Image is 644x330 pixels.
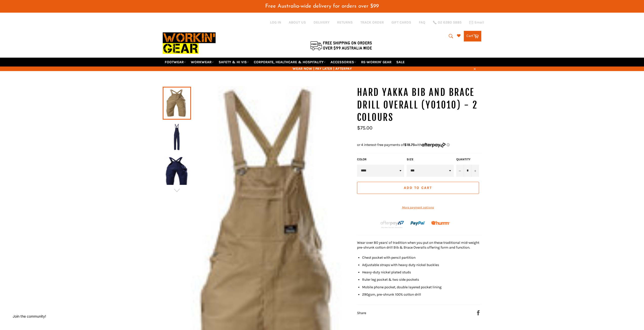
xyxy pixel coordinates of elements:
span: Add to Cart [404,186,432,190]
li: 290gsm, pre-shrunk 100% cotton drill [362,292,482,297]
img: paypal.png [410,216,425,231]
label: Color [357,157,404,162]
a: SALE [394,58,407,67]
a: WORKWEAR [189,58,216,67]
label: Quantity [456,157,479,162]
span: 02 6280 5885 [438,21,462,24]
span: Wear over 80 years' of tradition when you put on these traditional mid-weight pre-shrunk cotton d... [357,240,479,250]
li: Mobile phone pocket, double layered pocket lining [362,285,482,290]
a: SAFETY & HI VIS [217,58,251,67]
li: Chest pocket with pencil partition [362,255,482,260]
a: ABOUT US [289,20,306,25]
a: FOOTWEAR [163,58,188,67]
button: Join the community! [13,314,46,318]
a: 02 6280 5885 [433,21,462,24]
img: Workin Gear leaders in Workwear, Safety Boots, PPE, Uniforms. Australia's No.1 in Workwear [163,29,216,57]
a: More payment options [357,205,479,210]
a: Log in [270,20,281,25]
a: GIFT CARDS [391,20,411,25]
span: Free Australia-wide delivery for orders over $99 [265,4,379,9]
a: CORPORATE, HEALTHCARE & HOSPITALITY [252,58,328,67]
a: RE-WORKIN' GEAR [359,58,393,67]
span: Share [357,311,366,315]
a: FAQ [419,20,425,25]
button: Add to Cart [357,182,479,194]
span: Email [474,21,484,24]
a: Email [469,20,484,25]
label: Size [407,157,454,162]
a: RETURNS [337,20,353,25]
li: Heavy-duty nickel plated studs [362,270,482,275]
span: WEAR NOW | PAY LATER | AFTERPAY [163,66,482,71]
img: Humm_core_logo_RGB-01_300x60px_small_195d8312-4386-4de7-b182-0ef9b6303a37.png [431,221,450,225]
a: DELIVERY [314,20,329,25]
li: Ruler leg pocket & two side pockets [362,277,482,282]
a: ACCESSORIES [328,58,358,67]
h1: HARD YAKKA Bib and Brace Drill Overall (Y01010) - 2 Colours [357,86,482,124]
img: Afterpay-Logo-on-dark-bg_large.png [380,220,405,229]
li: Adjustable straps with heavy duty nickel buckles [362,262,482,267]
a: Cart [464,31,481,41]
img: Flat $9.95 shipping Australia wide [309,40,373,51]
button: Increase item quantity by one [471,165,479,177]
button: Reduce item quantity by one [456,165,464,177]
img: HARD YAKKA Bib and Brace Drill Overall (Y01010) - 2 Colours - Workin' Gear [165,123,189,151]
span: $75.00 [357,125,372,131]
img: HARD YAKKA Bib and Brace Drill Overall (Y01010) - 2 Colours - Workin' Gear [165,157,189,185]
a: TRACK ORDER [360,20,384,25]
